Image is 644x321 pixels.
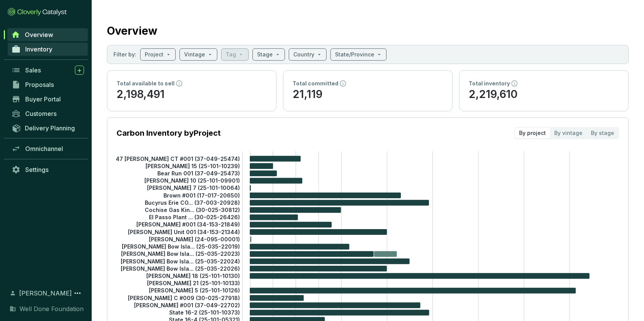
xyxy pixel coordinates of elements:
div: By project [515,128,550,138]
div: By stage [587,128,618,138]
p: Filter by: [113,51,136,58]
a: Inventory [8,43,88,56]
span: Delivery Planning [25,124,75,132]
p: Total available to sell [117,80,175,87]
a: Proposals [8,78,88,91]
tspan: [PERSON_NAME] 7 (25-101-10064) [147,185,240,191]
p: Total committed [293,80,338,87]
span: Inventory [25,45,52,53]
p: Carbon Inventory by Project [117,128,221,138]
tspan: 47 [PERSON_NAME] CT #001 (37-049-25474) [116,155,240,162]
tspan: [PERSON_NAME] (24-095-00001) [149,236,240,242]
tspan: [PERSON_NAME] #001 (37-049-22702) [134,302,240,308]
span: Well Done Foundation [19,304,84,313]
a: Overview [7,28,88,41]
tspan: [PERSON_NAME] Unit 001 (34-153-21344) [128,229,240,235]
tspan: [PERSON_NAME] Bow Isla... (25-035-22023) [121,250,240,257]
a: Settings [8,163,88,176]
tspan: [PERSON_NAME] Bow Isla... (25-035-22019) [122,243,240,250]
tspan: [PERSON_NAME] 10 (25-101-09901) [144,177,240,184]
span: Buyer Portal [25,95,61,103]
tspan: [PERSON_NAME] Bow Isla... (25-035-22024) [121,258,240,264]
span: Customers [25,110,57,117]
span: [PERSON_NAME] [19,289,72,298]
tspan: [PERSON_NAME] 18 (25-101-10130) [146,273,240,279]
tspan: Cochise Gas Kin... (30-025-30812) [145,207,240,213]
div: By vintage [550,128,587,138]
tspan: Bucyrus Erie CO... (37-003-20928) [145,199,240,206]
tspan: [PERSON_NAME] #001 (34-153-21849) [136,221,240,228]
p: Total inventory [469,80,510,87]
tspan: [PERSON_NAME] 21 (25-101-10133) [147,280,240,286]
div: segmented control [514,127,619,139]
tspan: Brown #001 (17-017-20650) [163,192,240,198]
tspan: State 16-2 (25-101-10373) [169,309,240,316]
span: Sales [25,66,41,74]
span: Overview [25,31,53,39]
a: Omnichannel [8,142,88,155]
span: Proposals [25,81,54,88]
tspan: [PERSON_NAME] 5 (25-101-10126) [149,287,240,294]
tspan: [PERSON_NAME] 15 (25-101-10239) [146,163,240,169]
span: Omnichannel [25,145,63,152]
span: Settings [25,166,49,173]
h2: Overview [107,23,157,39]
p: 2,198,491 [117,87,267,102]
p: Tag [226,51,236,58]
tspan: [PERSON_NAME] C #009 (30-025-27918) [128,295,240,301]
tspan: Bear Run 001 (37-049-25473) [157,170,240,177]
a: Delivery Planning [8,122,88,134]
a: Customers [8,107,88,120]
a: Sales [8,64,88,77]
tspan: El Passo Plant ... (30-025-26426) [149,214,240,220]
p: 2,219,610 [469,87,619,102]
tspan: [PERSON_NAME] Bow Isla... (25-035-22026) [121,265,240,272]
a: Buyer Portal [8,93,88,106]
p: 21,119 [293,87,443,102]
